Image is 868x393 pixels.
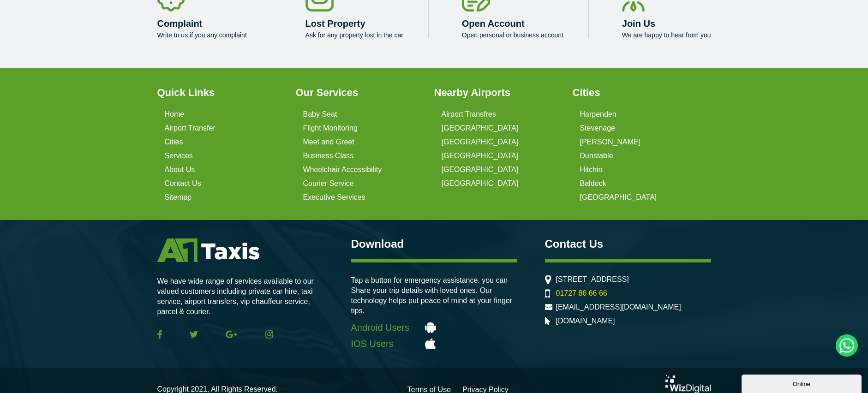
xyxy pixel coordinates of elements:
[442,179,519,188] a: [GEOGRAPHIC_DATA]
[351,339,517,349] a: IOS Users
[556,289,607,298] a: 01727 86 66 66
[165,138,183,146] a: Cities
[442,110,496,119] a: Airport Transfres
[580,138,641,146] a: [PERSON_NAME]
[303,110,337,119] a: Baby Seat
[303,179,354,188] a: Courier Service
[462,18,525,29] a: Open Account
[442,138,519,146] a: [GEOGRAPHIC_DATA]
[303,138,354,146] a: Meet and Greet
[165,110,185,119] a: Home
[226,330,238,339] img: Google Plus
[305,31,403,39] p: Ask for any property lost in the car
[580,166,603,174] a: Hitchin
[351,322,517,333] a: Android Users
[165,166,195,174] a: About Us
[157,87,285,99] h3: Quick Links
[165,124,216,132] a: Airport Transfer
[190,331,198,338] img: Twitter
[580,193,657,202] a: [GEOGRAPHIC_DATA]
[434,87,562,99] h3: Nearby Airports
[157,31,247,39] p: Write to us if you any complaint
[442,124,519,132] a: [GEOGRAPHIC_DATA]
[157,276,323,317] p: We have wide range of services available to our valued customers including private car hire, taxi...
[580,124,616,132] a: Stevenage
[556,317,615,325] a: [DOMAIN_NAME]
[556,303,681,311] a: [EMAIL_ADDRESS][DOMAIN_NAME]
[580,179,606,188] a: Baldock
[165,152,193,160] a: Services
[351,275,517,316] p: Tap a button for emergency assistance. you can Share your trip details with loved ones. Our techn...
[265,330,273,339] img: Instagram
[165,193,192,202] a: Sitemap
[157,330,162,339] img: Facebook
[157,18,203,29] a: Complaint
[296,87,423,99] h3: Our Services
[545,238,711,250] h3: Contact Us
[742,373,863,393] iframe: chat widget
[303,124,358,132] a: Flight Monitoring
[303,166,382,174] a: Wheelchair Accessibility
[305,18,365,29] a: Lost Property
[622,31,711,39] p: We are happy to hear from you
[303,193,365,202] a: Executive Services
[351,238,517,250] h3: Download
[442,166,519,174] a: [GEOGRAPHIC_DATA]
[165,179,201,188] a: Contact Us
[442,152,519,160] a: [GEOGRAPHIC_DATA]
[622,18,655,29] a: Join Us
[303,152,353,160] a: Business Class
[580,152,613,160] a: Dunstable
[580,110,617,119] a: Harpenden
[545,275,711,284] li: [STREET_ADDRESS]
[157,238,259,262] img: A1 Taxis St Albans
[573,87,700,99] h3: Cities
[462,31,563,39] p: Open personal or business account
